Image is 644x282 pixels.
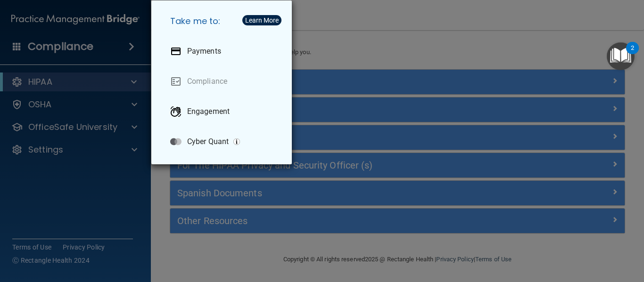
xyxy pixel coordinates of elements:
a: Cyber Quant [163,129,284,155]
a: Compliance [163,68,284,95]
div: 2 [631,48,634,60]
p: Payments [187,47,221,56]
p: Cyber Quant [187,137,229,146]
button: Open Resource Center, 2 new notifications [607,42,635,70]
a: Engagement [163,98,284,125]
p: Engagement [187,107,230,116]
a: Payments [163,38,284,64]
h5: Take me to: [163,8,284,34]
iframe: Drift Widget Chat Controller [597,217,633,253]
button: Learn More [242,15,281,25]
div: Learn More [245,17,279,24]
